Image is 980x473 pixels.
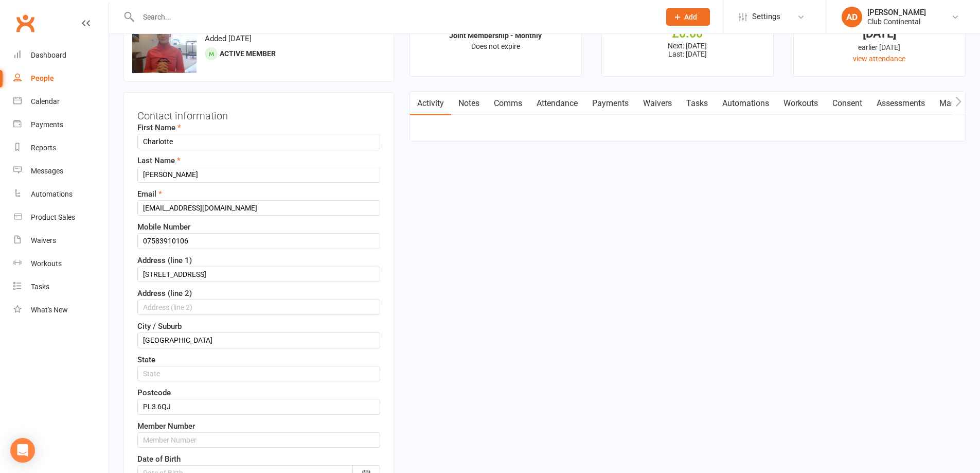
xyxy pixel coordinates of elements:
div: Dashboard [31,51,66,59]
a: Reports [13,136,109,160]
a: Attendance [529,92,585,115]
input: Search... [135,10,653,24]
div: Messages [31,167,63,175]
input: Email [137,200,380,216]
label: Last Name [137,154,181,167]
time: Added [DATE] [205,34,252,43]
div: [DATE] [803,28,956,39]
span: Does not expire [471,42,520,50]
div: Reports [31,144,56,152]
a: Assessments [869,92,932,115]
a: Waivers [636,92,679,115]
label: Email [137,188,162,200]
a: What's New [13,299,109,322]
input: Address (line 1) [137,267,380,282]
label: City / Suburb [137,320,182,332]
a: Waivers [13,229,109,252]
input: State [137,366,380,381]
a: Payments [13,113,109,136]
a: Product Sales [13,206,109,229]
h3: Contact information [137,106,380,121]
a: Payments [585,92,636,115]
a: Notes [451,92,487,115]
a: Workouts [776,92,825,115]
label: Mobile Number [137,221,190,233]
a: Clubworx [12,10,38,36]
a: Dashboard [13,44,109,67]
label: First Name [137,121,181,134]
input: Mobile Number [137,233,380,249]
a: Tasks [13,275,109,299]
label: Address (line 1) [137,254,192,267]
div: Open Intercom Messenger [10,438,35,463]
span: Settings [752,5,780,28]
input: City / Suburb [137,332,380,348]
input: Member Number [137,432,380,448]
div: £0.00 [611,28,764,39]
label: Date of Birth [137,453,181,465]
label: Address (line 2) [137,287,192,300]
div: People [31,74,54,82]
input: Last Name [137,167,380,182]
div: [PERSON_NAME] [867,8,926,17]
div: Product Sales [31,213,75,221]
strong: Joint Membership - Monthly [449,31,542,40]
a: Tasks [679,92,715,115]
div: What's New [31,306,68,314]
a: Activity [410,92,451,115]
label: Member Number [137,420,195,432]
label: State [137,354,155,366]
a: Automations [13,183,109,206]
div: Club Continental [867,17,926,26]
div: Payments [31,120,63,129]
label: Postcode [137,387,171,399]
div: Tasks [31,283,49,291]
button: Add [666,8,710,26]
input: First Name [137,134,380,149]
div: Workouts [31,259,62,268]
a: Automations [715,92,776,115]
a: view attendance [853,55,905,63]
a: Consent [825,92,869,115]
input: Postcode [137,399,380,414]
span: Active member [220,49,276,58]
div: Automations [31,190,73,198]
p: Next: [DATE] Last: [DATE] [611,42,764,58]
div: earlier [DATE] [803,42,956,53]
div: AD [842,7,862,27]
span: Add [684,13,697,21]
a: People [13,67,109,90]
input: Address (line 2) [137,300,380,315]
a: Messages [13,160,109,183]
img: image1709723264.png [132,9,197,73]
a: Workouts [13,252,109,275]
a: Comms [487,92,529,115]
div: Waivers [31,236,56,244]
a: Calendar [13,90,109,113]
div: Calendar [31,97,60,106]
